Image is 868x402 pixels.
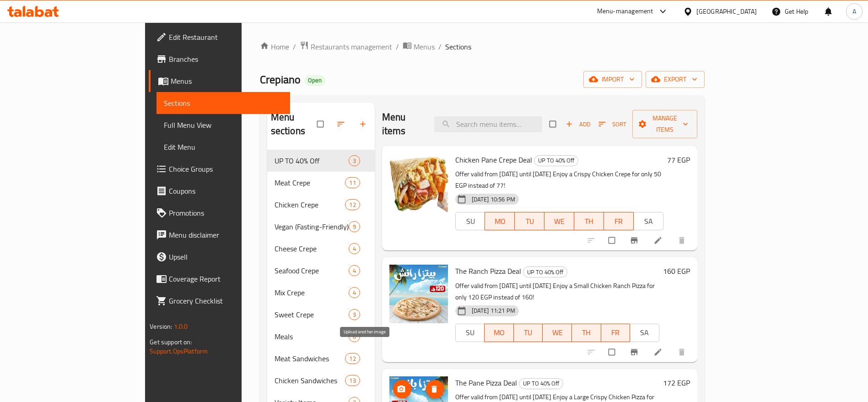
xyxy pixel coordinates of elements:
[349,243,360,254] div: items
[275,331,349,342] span: Meals
[267,238,375,260] div: Cheese Crepe4
[275,309,349,320] span: Sweet Crepe
[389,265,448,323] img: The Ranch Pizza Deal
[149,290,290,312] a: Grocery Checklist
[267,282,375,304] div: Mix Crepe4
[260,41,705,53] nav: breadcrumb
[149,180,290,202] a: Coupons
[653,236,664,245] a: Edit menu item
[275,199,345,210] span: Chicken Crepe
[672,230,694,250] button: delete
[267,260,375,282] div: Seafood Crepe4
[150,321,172,332] span: Version:
[596,117,629,131] button: Sort
[164,98,283,109] span: Sections
[632,110,697,138] button: Manage items
[604,212,634,230] button: FR
[169,54,283,65] span: Branches
[696,6,757,16] div: [GEOGRAPHIC_DATA]
[534,155,578,166] div: UP TO 40% Off
[349,266,360,275] span: 4
[546,326,568,339] span: WE
[591,74,635,85] span: import
[171,76,283,87] span: Menus
[169,295,283,306] span: Grocery Checklist
[518,215,541,228] span: TU
[593,117,632,131] span: Sort items
[489,215,511,228] span: MO
[646,71,705,88] button: export
[345,201,359,209] span: 12
[275,221,349,232] span: Vegan (Fasting-Friendly) Crepe
[260,69,301,90] span: Crepiano
[455,168,663,191] p: Offer valid from [DATE] until [DATE] Enjoy a Crispy Chicken Crepe for only 50 EGP instead of 77!
[275,177,345,188] span: Meat Crepe
[275,375,345,386] span: Chicken Sandwiches
[156,136,290,158] a: Edit Menu
[345,353,360,364] div: items
[300,41,392,53] a: Restaurants management
[331,114,353,134] span: Sort sections
[267,304,375,326] div: Sweet Crepe3
[455,153,532,167] span: Chicken Pane Crepe Deal
[267,216,375,238] div: Vegan (Fasting-Friendly) Crepe9
[164,141,283,152] span: Edit Menu
[426,380,444,398] button: delete image
[566,119,590,130] span: Add
[597,6,653,17] div: Menu-management
[345,199,360,210] div: items
[653,74,697,85] span: export
[149,26,290,48] a: Edit Restaurant
[455,212,485,230] button: SU
[271,110,317,138] h2: Menu sections
[545,212,574,230] button: WE
[393,380,411,398] button: upload picture
[267,172,375,194] div: Meat Crepe11
[345,376,359,385] span: 13
[382,110,423,138] h2: Menu items
[396,41,399,52] li: /
[275,265,349,276] span: Seafood Crepe
[563,117,593,131] button: Add
[485,212,515,230] button: MO
[624,342,646,362] button: Branch-specific-item
[640,113,690,136] span: Manage items
[275,353,345,364] span: Meat Sandwiches
[459,326,481,339] span: SU
[349,221,360,232] div: items
[149,268,290,290] a: Coverage Report
[414,41,435,52] span: Menus
[304,75,325,86] div: Open
[149,202,290,224] a: Promotions
[445,41,471,52] span: Sections
[459,215,482,228] span: SU
[275,243,349,254] span: Cheese Crepe
[169,207,283,218] span: Promotions
[293,41,296,52] li: /
[572,324,601,342] button: TH
[149,158,290,180] a: Choice Groups
[149,246,290,268] a: Upsell
[169,185,283,196] span: Coupons
[349,244,360,253] span: 4
[574,212,604,230] button: TH
[149,48,290,70] a: Branches
[312,115,331,133] span: Select all sections
[608,215,630,228] span: FR
[345,375,360,386] div: items
[598,119,626,130] span: Sort
[169,229,283,240] span: Menu disclaimer
[455,264,521,278] span: The Ranch Pizza Deal
[267,369,375,391] div: Chicken Sandwiches13
[345,177,360,188] div: items
[275,287,349,298] span: Mix Crepe
[603,343,622,361] span: Select to update
[543,324,572,342] button: WE
[576,326,598,339] span: TH
[150,336,192,348] span: Get support on:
